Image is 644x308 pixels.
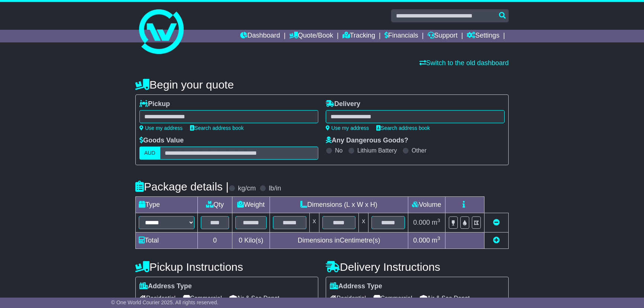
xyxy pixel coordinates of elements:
[419,59,509,67] a: Switch to the old dashboard
[493,237,500,244] a: Add new item
[135,261,318,273] h4: Pickup Instructions
[493,219,500,226] a: Remove this item
[467,30,499,42] a: Settings
[183,292,222,304] span: Commercial
[408,197,445,213] td: Volume
[437,218,440,223] sup: 3
[342,30,375,42] a: Tracking
[136,232,198,249] td: Total
[359,213,368,232] td: x
[326,261,509,273] h4: Delivery Instructions
[326,100,360,108] label: Delivery
[357,147,397,154] label: Lithium Battery
[240,30,280,42] a: Dashboard
[238,185,256,193] label: kg/cm
[198,197,232,213] td: Qty
[111,299,219,305] span: © One World Courier 2025. All rights reserved.
[269,185,281,193] label: lb/in
[135,180,229,193] h4: Package details |
[239,237,242,244] span: 0
[139,100,170,108] label: Pickup
[330,292,366,304] span: Residential
[139,292,176,304] span: Residential
[326,137,408,145] label: Any Dangerous Goods?
[139,125,183,131] a: Use my address
[432,219,440,226] span: m
[413,219,430,226] span: 0.000
[270,232,408,249] td: Dimensions in Centimetre(s)
[437,235,440,241] sup: 3
[198,232,232,249] td: 0
[232,232,270,249] td: Kilo(s)
[376,125,430,131] a: Search address book
[135,78,509,91] h4: Begin your quote
[190,125,244,131] a: Search address book
[330,282,382,291] label: Address Type
[229,292,280,304] span: Air & Sea Depot
[136,197,198,213] td: Type
[428,30,458,42] a: Support
[139,147,160,160] label: AUD
[412,147,426,154] label: Other
[232,197,270,213] td: Weight
[413,237,430,244] span: 0.000
[139,282,192,291] label: Address Type
[270,197,408,213] td: Dimensions (L x W x H)
[335,147,342,154] label: No
[373,292,412,304] span: Commercial
[384,30,418,42] a: Financials
[326,125,369,131] a: Use my address
[139,137,184,145] label: Goods Value
[432,237,440,244] span: m
[289,30,333,42] a: Quote/Book
[420,292,470,304] span: Air & Sea Depot
[309,213,319,232] td: x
